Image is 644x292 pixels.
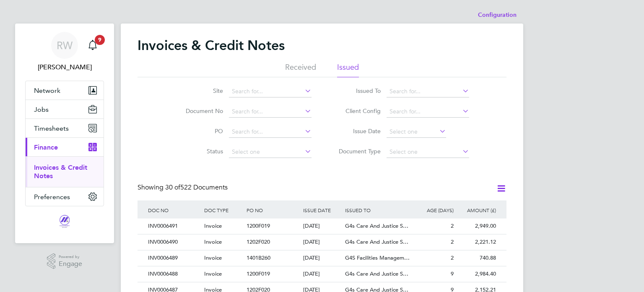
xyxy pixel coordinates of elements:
[34,163,87,180] a: Invoices & Credit Notes
[26,156,104,187] div: Finance
[451,254,454,261] span: 2
[301,218,343,234] div: [DATE]
[204,238,222,245] span: Invoice
[343,200,413,220] div: ISSUED TO
[456,266,498,282] div: 2,984.40
[301,234,343,250] div: [DATE]
[247,238,270,245] span: 1202F020
[387,86,469,97] input: Search for...
[57,40,73,51] span: RW
[332,87,381,95] label: Issued To
[34,143,58,151] span: Finance
[25,215,104,228] a: Go to home page
[456,200,498,220] div: AMOUNT (£)
[387,106,469,118] input: Search for...
[26,119,104,137] button: Timesheets
[451,222,454,229] span: 2
[456,250,498,266] div: 740.88
[26,81,104,100] button: Network
[337,62,359,77] li: Issued
[345,270,408,277] span: G4s Care And Justice S…
[175,107,223,115] label: Document No
[387,146,469,158] input: Select one
[165,183,228,192] span: 522 Documents
[26,187,104,206] button: Preferences
[229,106,312,118] input: Search for...
[247,254,270,261] span: 1401B260
[229,126,312,138] input: Search for...
[345,238,408,245] span: G4s Care And Justice S…
[25,62,104,72] span: Rhianna Webster
[332,147,381,155] label: Document Type
[204,222,222,229] span: Invoice
[175,87,223,95] label: Site
[175,127,223,135] label: PO
[456,234,498,250] div: 2,221.12
[301,200,343,220] div: ISSUE DATE
[244,200,301,220] div: PO NO
[229,86,312,97] input: Search for...
[84,32,101,59] a: 9
[15,24,114,243] nav: Main navigation
[229,146,312,158] input: Select one
[247,270,270,277] span: 1200F019
[59,253,82,260] span: Powered by
[202,200,244,220] div: DOC TYPE
[301,266,343,282] div: [DATE]
[175,147,223,155] label: Status
[345,222,408,229] span: G4s Care And Justice S…
[456,218,498,234] div: 2,949.00
[247,222,270,229] span: 1200F019
[34,193,70,201] span: Preferences
[59,260,82,268] span: Engage
[387,126,446,138] input: Select one
[146,200,202,220] div: DOC NO
[138,37,285,54] h2: Invoices & Credit Notes
[25,32,104,72] a: RW[PERSON_NAME]
[34,105,49,113] span: Jobs
[26,100,104,118] button: Jobs
[146,250,202,266] div: INV0006489
[26,138,104,156] button: Finance
[345,254,410,261] span: G4S Facilities Managem…
[34,87,60,95] span: Network
[47,253,83,269] a: Powered byEngage
[146,234,202,250] div: INV0006490
[204,254,222,261] span: Invoice
[146,266,202,282] div: INV0006488
[59,215,70,228] img: magnussearch-logo-retina.png
[138,183,229,192] div: Showing
[332,107,381,115] label: Client Config
[95,35,105,45] span: 9
[413,200,456,220] div: AGE (DAYS)
[332,127,381,135] label: Issue Date
[478,7,517,24] li: Configuration
[34,124,69,132] span: Timesheets
[165,183,180,192] span: 30 of
[451,270,454,277] span: 9
[301,250,343,266] div: [DATE]
[451,238,454,245] span: 2
[285,62,316,77] li: Received
[146,218,202,234] div: INV0006491
[204,270,222,277] span: Invoice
